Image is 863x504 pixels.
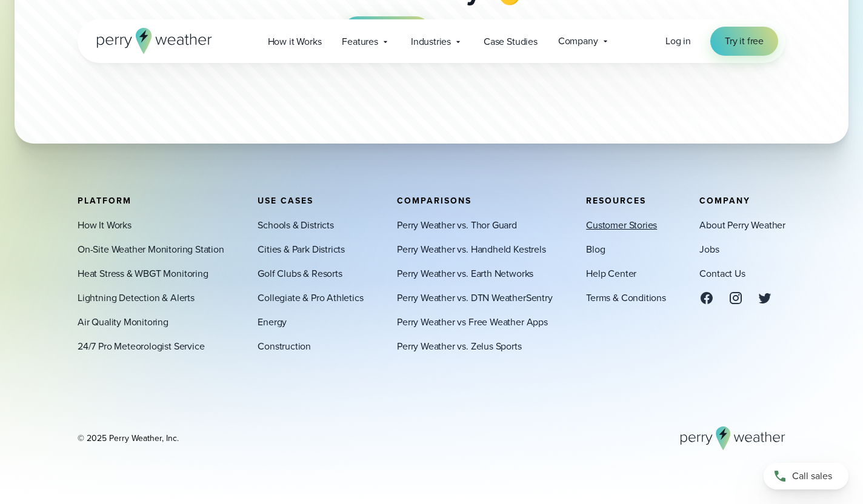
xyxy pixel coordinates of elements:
[699,242,719,257] a: Jobs
[343,16,430,45] a: Try it free
[78,339,204,354] a: 24/7 Pro Meteorologist Service
[258,291,363,305] a: Collegiate & Pro Athletics
[665,34,691,48] a: Log in
[484,35,538,49] span: Case Studies
[558,34,598,48] span: Company
[258,267,342,281] a: Golf Clubs & Resorts
[397,267,533,281] a: Perry Weather vs. Earth Networks
[397,242,546,257] a: Perry Weather vs. Handheld Kestrels
[473,29,548,54] a: Case Studies
[258,315,287,330] a: Energy
[764,463,848,489] a: Call sales
[586,242,605,257] a: Blog
[258,339,311,354] a: Construction
[411,35,451,49] span: Industries
[342,35,378,49] span: Features
[397,291,553,305] a: Perry Weather vs. DTN WeatherSentry
[586,218,657,233] a: Customer Stories
[699,267,745,281] a: Contact Us
[78,291,195,305] a: Lightning Detection & Alerts
[710,27,778,56] a: Try it free
[258,29,332,54] a: How it Works
[258,194,313,207] span: Use Cases
[699,218,785,233] a: About Perry Weather
[397,339,521,354] a: Perry Weather vs. Zelus Sports
[792,469,832,483] span: Call sales
[78,433,179,445] div: © 2025 Perry Weather, Inc.
[78,315,168,330] a: Air Quality Monitoring
[725,34,764,48] span: Try it free
[586,267,636,281] a: Help Center
[78,218,132,233] a: How It Works
[78,194,132,207] span: Platform
[258,218,334,233] a: Schools & Districts
[586,291,666,305] a: Terms & Conditions
[268,35,322,49] span: How it Works
[586,194,646,207] span: Resources
[78,242,224,257] a: On-Site Weather Monitoring Station
[397,315,548,330] a: Perry Weather vs Free Weather Apps
[397,218,517,233] a: Perry Weather vs. Thor Guard
[442,16,521,45] a: Get more info
[78,267,208,281] a: Heat Stress & WBGT Monitoring
[258,242,345,257] a: Cities & Park Districts
[397,194,471,207] span: Comparisons
[699,194,750,207] span: Company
